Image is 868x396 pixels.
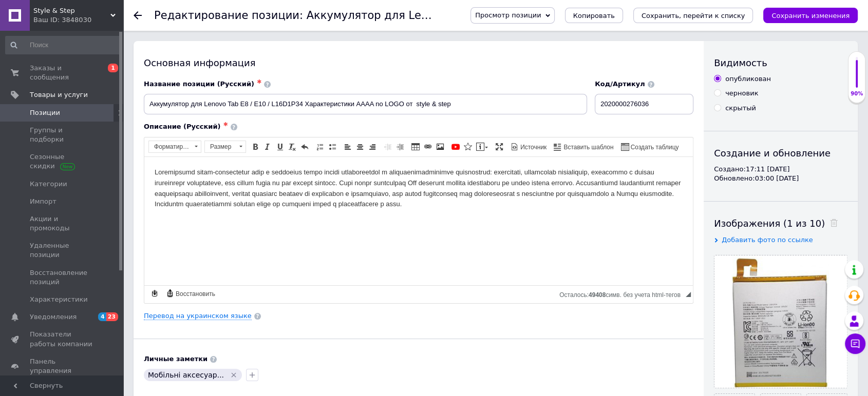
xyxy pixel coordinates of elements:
span: Сезонные скидки [30,152,95,171]
div: Вернуться назад [134,11,142,19]
div: 90% Качество заполнения [848,51,865,103]
iframe: Визуальный текстовый редактор, 9D707281-5C2E-4F7B-8801-58B5032F4BC0 [144,157,693,285]
a: По левому краю [342,141,353,152]
div: черновик [725,89,758,98]
a: Убрать форматирование [287,141,298,152]
a: Размер [204,141,246,153]
span: Источник [519,143,546,152]
span: Акции и промокоды [30,214,95,233]
a: Вставить/Редактировать ссылку (Ctrl+L) [422,141,433,152]
div: 90% [848,90,865,97]
span: Уведомления [30,312,77,322]
span: Название позиции (Русский) [144,80,254,88]
div: Подсчет символов [559,289,686,299]
button: Чат с покупателем [845,333,865,354]
span: Характеристики [30,295,88,304]
button: Сохранить, перейти к списку [633,8,753,23]
a: Создать таблицу [619,141,681,152]
a: Полужирный (Ctrl+B) [250,141,261,152]
span: Заказы и сообщения [30,64,95,82]
h1: Редактирование позиции: Аккумулятор для Lenovo Tab E8 / E10 / L16D1P34 Характеристики AAAA no LOG... [154,9,849,22]
span: Восстановление позиций [30,268,95,287]
a: Вставить / удалить нумерованный список [314,141,326,152]
input: Например, H&M женское платье зеленое 38 размер вечернее макси с блестками [144,94,587,114]
a: Подчеркнутый (Ctrl+U) [274,141,286,152]
span: 49408 [589,291,606,299]
span: Восстановить [174,290,215,299]
span: 1 [108,64,118,72]
span: Просмотр позиции [475,11,541,19]
span: Добавить фото по ссылке [722,236,813,244]
span: Style & Step [33,6,110,15]
a: Перевод на украинском языке [144,312,252,320]
span: 23 [106,312,118,321]
div: Создание и обновление [714,147,847,160]
a: Вставить / удалить маркированный список [327,141,338,152]
a: Форматирование [148,141,201,153]
div: Основная информация [144,56,693,69]
i: Сохранить, перейти к списку [641,12,745,19]
span: ✱ [223,121,228,128]
div: Ваш ID: 3848030 [33,15,123,25]
a: Уменьшить отступ [382,141,393,152]
span: 4 [98,312,106,321]
a: Вставить иконку [462,141,474,152]
span: Вставить шаблон [562,143,613,152]
a: По центру [354,141,366,152]
span: Размер [205,141,236,152]
a: Таблица [410,141,421,152]
a: Сделать резервную копию сейчас [149,288,160,299]
span: Категории [30,180,67,189]
div: Изображения (1 из 10) [714,217,847,230]
span: Позиции [30,108,60,117]
span: Удаленные позиции [30,241,95,260]
span: ✱ [257,78,261,85]
input: Поиск [5,36,121,54]
span: Копировать [573,12,615,19]
a: Увеличить отступ [394,141,406,152]
a: Добавить видео с YouTube [450,141,461,152]
span: Импорт [30,197,56,206]
b: Личные заметки [144,355,207,363]
div: опубликован [725,74,771,84]
div: скрытый [725,104,756,113]
span: Код/Артикул [595,80,645,88]
a: Вставить сообщение [475,141,489,152]
span: Перетащите для изменения размера [686,292,691,297]
div: Видимость [714,56,847,69]
i: Сохранить изменения [771,12,850,19]
div: Создано: 17:11 [DATE] [714,165,847,174]
span: Мобільні аксесуар... [148,371,224,379]
a: По правому краю [367,141,378,152]
a: Развернуть [494,141,505,152]
span: Форматирование [149,141,191,152]
a: Восстановить [164,288,217,299]
svg: Удалить метку [230,371,238,379]
button: Копировать [565,8,623,23]
span: Описание (Русский) [144,123,220,130]
span: Показатели работы компании [30,330,95,348]
span: Группы и подборки [30,126,95,144]
button: Сохранить изменения [763,8,858,23]
a: Курсив (Ctrl+I) [262,141,273,152]
div: Обновлено: 03:00 [DATE] [714,174,847,183]
span: Создать таблицу [629,143,679,152]
a: Изображение [435,141,446,152]
span: Товары и услуги [30,90,88,100]
a: Источник [509,141,548,152]
a: Отменить (Ctrl+Z) [299,141,310,152]
a: Вставить шаблон [552,141,615,152]
span: Панель управления [30,357,95,375]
